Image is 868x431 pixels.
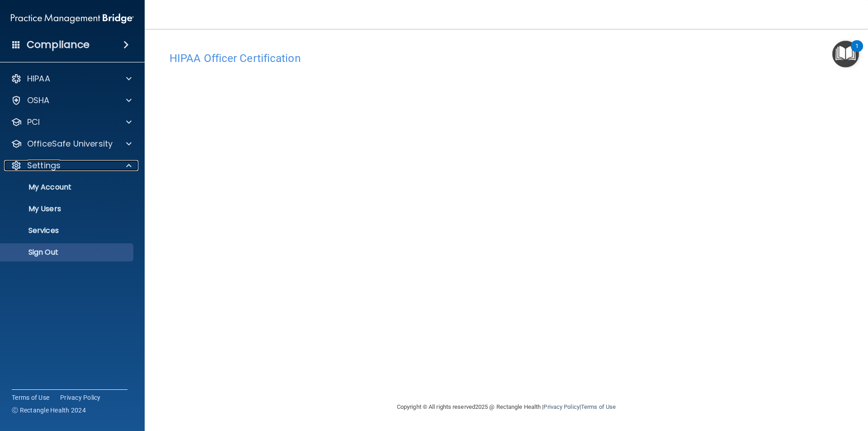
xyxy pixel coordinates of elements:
[11,160,132,171] a: Settings
[6,248,129,257] p: Sign Out
[6,183,129,192] p: My Account
[27,38,90,51] h4: Compliance
[11,9,134,28] img: PMB logo
[60,393,101,402] a: Privacy Policy
[6,226,129,235] p: Services
[832,41,859,67] button: Open Resource Center, 1 new notification
[581,403,616,410] a: Terms of Use
[11,73,132,84] a: HIPAA
[11,95,132,106] a: OSHA
[823,369,857,403] iframe: Drift Widget Chat Controller
[27,73,50,84] p: HIPAA
[11,117,132,128] a: PCI
[12,393,49,402] a: Terms of Use
[27,95,50,106] p: OSHA
[12,406,86,415] span: Ⓒ Rectangle Health 2024
[27,117,40,128] p: PCI
[27,138,113,149] p: OfficeSafe University
[341,393,671,422] div: Copyright © All rights reserved 2025 @ Rectangle Health | |
[11,138,132,149] a: OfficeSafe University
[170,69,843,363] iframe: hipaa-training
[170,52,843,64] h4: HIPAA Officer Certification
[6,204,129,213] p: My Users
[543,403,579,410] a: Privacy Policy
[27,160,61,171] p: Settings
[855,46,859,58] div: 1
